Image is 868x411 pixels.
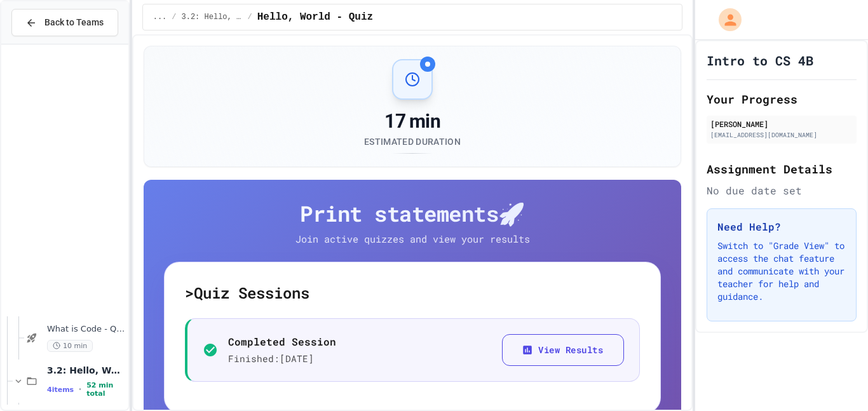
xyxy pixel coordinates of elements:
[164,200,661,227] h4: Print statements 🚀
[79,384,81,394] span: •
[47,365,126,376] span: 3.2: Hello, World!
[707,90,857,108] h2: Your Progress
[502,334,624,367] button: View Results
[47,340,93,352] span: 10 min
[364,135,461,148] div: Estimated Duration
[717,239,846,303] p: Switch to "Grade View" to access the chat feature and communicate with your teacher for help and ...
[269,232,555,246] p: Join active quizzes and view your results
[44,16,104,29] span: Back to Teams
[47,324,126,335] span: What is Code - Quiz
[710,118,853,130] div: [PERSON_NAME]
[172,12,176,22] span: /
[707,183,857,198] div: No due date set
[86,381,126,398] span: 52 min total
[364,110,461,133] div: 17 min
[707,51,813,69] h1: Intro to CS 4B
[763,305,855,359] iframe: chat widget
[257,10,373,25] span: Hello, World - Quiz
[248,12,252,22] span: /
[185,283,641,303] h5: > Quiz Sessions
[11,9,118,36] button: Back to Teams
[815,360,855,398] iframe: chat widget
[228,334,336,349] p: Completed Session
[153,12,167,22] span: ...
[228,352,336,366] p: Finished: [DATE]
[717,219,846,234] h3: Need Help?
[182,12,243,22] span: 3.2: Hello, World!
[707,160,857,178] h2: Assignment Details
[47,386,74,394] span: 4 items
[710,130,853,140] div: [EMAIL_ADDRESS][DOMAIN_NAME]
[705,5,745,34] div: My Account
